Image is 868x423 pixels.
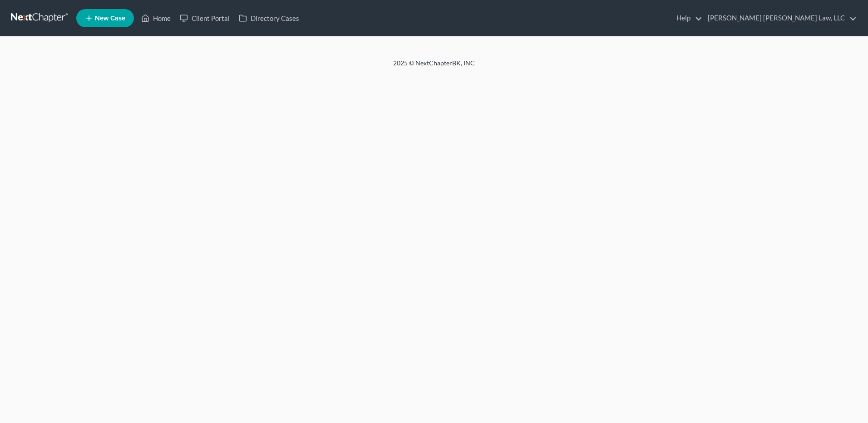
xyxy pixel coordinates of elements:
div: 2025 © NextChapterBK, INC [175,59,693,75]
a: Help [672,10,702,26]
a: Directory Cases [234,10,304,26]
a: [PERSON_NAME] [PERSON_NAME] Law, LLC [703,10,857,26]
a: Client Portal [175,10,234,26]
new-legal-case-button: New Case [76,9,134,27]
a: Home [137,10,175,26]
